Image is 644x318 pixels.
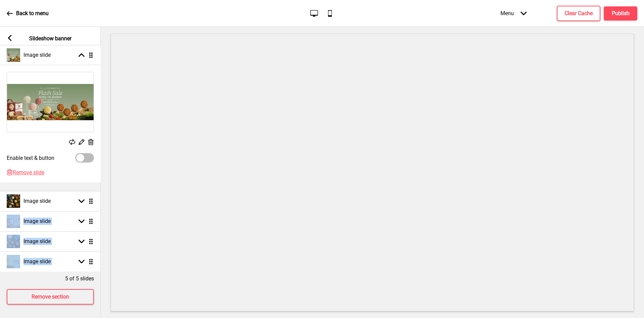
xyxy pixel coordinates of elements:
[604,6,637,20] button: Publish
[557,6,600,21] button: Clear Cache
[23,238,51,245] h4: Image slide
[494,3,533,23] div: Menu
[7,4,49,22] a: Back to menu
[23,218,51,225] h4: Image slide
[23,197,51,205] h4: Image slide
[612,10,630,17] h4: Publish
[32,293,69,301] h4: Remove section
[65,275,94,282] p: 5 of 5 slides
[565,10,593,17] h4: Clear Cache
[16,10,49,17] p: Back to menu
[23,258,51,265] h4: Image slide
[29,35,71,42] p: Slideshow banner
[7,289,94,305] button: Remove section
